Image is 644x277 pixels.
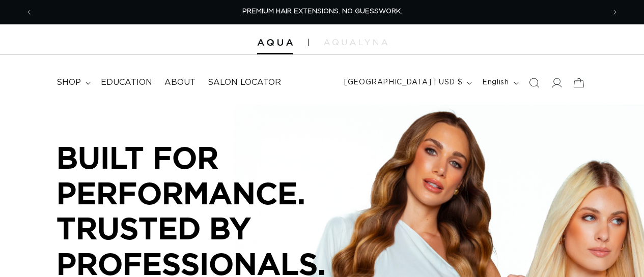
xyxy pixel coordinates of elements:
[476,73,522,93] button: English
[95,71,158,94] a: Education
[208,77,281,88] span: Salon Locator
[344,77,462,88] span: [GEOGRAPHIC_DATA] | USD $
[257,39,293,46] img: Aqua Hair Extensions
[164,77,195,88] span: About
[18,3,40,22] button: Previous announcement
[50,71,95,94] summary: shop
[101,77,152,88] span: Education
[202,71,287,94] a: Salon Locator
[338,73,476,93] button: [GEOGRAPHIC_DATA] | USD $
[523,72,545,94] summary: Search
[604,3,626,22] button: Next announcement
[158,71,202,94] a: About
[242,8,402,15] span: PREMIUM HAIR EXTENSIONS. NO GUESSWORK.
[324,39,387,45] img: aqualyna.com
[482,77,509,88] span: English
[57,77,81,88] span: shop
